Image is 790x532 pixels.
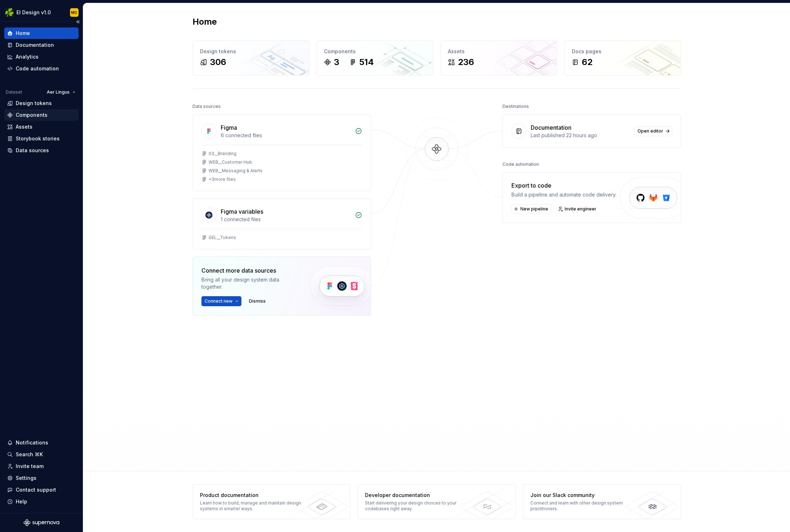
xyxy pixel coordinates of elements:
[210,56,226,68] div: 306
[4,484,79,496] button: Contact support
[511,181,616,190] div: Export to code
[4,39,79,51] a: Documentation
[4,133,79,144] a: Storybook stories
[200,48,302,55] div: Design tokens
[44,87,79,97] button: Aer Lingus
[564,40,681,75] a: Docs pages62
[205,298,232,304] span: Connect new
[531,123,571,132] div: Documentation
[530,492,634,499] div: Join our Slack community
[221,132,351,139] div: 6 connected files
[458,56,474,68] div: 236
[16,135,60,142] div: Storybook stories
[4,461,79,472] a: Invite team
[530,500,634,512] div: Connect and learn with other design system practitioners.
[16,123,32,130] div: Assets
[365,500,469,512] div: Start delivering your design choices to your codebases right away.
[209,176,236,182] div: + 3 more files
[249,298,266,304] span: Dismiss
[582,56,592,68] div: 62
[4,472,79,484] a: Settings
[16,498,27,505] div: Help
[16,30,30,37] div: Home
[16,486,56,493] div: Contact support
[16,147,49,154] div: Data sources
[324,48,426,55] div: Components
[4,496,79,507] button: Help
[316,40,433,75] a: Components3514
[221,216,351,223] div: 1 connected files
[440,40,557,75] a: Assets236
[4,109,79,121] a: Components
[192,484,351,519] a: Product documentationLearn how to build, manage and maintain design systems in smarter ways.
[192,40,309,75] a: Design tokens306
[16,9,51,16] div: EI Design v1.0
[5,8,14,17] img: 56b5df98-d96d-4d7e-807c-0afdf3bdaefa.png
[246,296,269,306] button: Dismiss
[16,53,39,60] div: Analytics
[1,5,81,20] button: EI Design v1.0MC
[209,159,252,165] div: WEB__Customer Hub
[502,159,539,169] div: Code automation
[209,235,236,240] div: GEL__Tokens
[6,89,22,95] div: Dataset
[359,56,374,68] div: 514
[201,296,241,306] button: Connect new
[511,191,616,198] div: Build a pipeline and automate code delivery.
[16,474,36,482] div: Settings
[192,198,371,249] a: Figma variables1 connected filesGEL__Tokens
[201,266,298,275] div: Connect more data sources
[531,132,630,139] div: Last published 22 hours ago
[201,276,298,290] div: Bring all your design system data together.
[221,123,237,132] div: Figma
[502,101,529,111] div: Destinations
[24,519,59,526] svg: Supernova Logo
[209,168,262,174] div: WEB__Messaging & Alerts
[71,10,77,15] div: MC
[4,145,79,156] a: Data sources
[523,484,681,519] a: Join our Slack communityConnect and learn with other design system practitioners.
[634,126,672,136] a: Open editor
[16,451,43,458] div: Search ⌘K
[4,121,79,133] a: Assets
[16,41,54,49] div: Documentation
[16,111,47,119] div: Components
[565,206,596,212] span: Invite engineer
[200,500,304,512] div: Learn how to build, manage and maintain design systems in smarter ways.
[448,48,550,55] div: Assets
[73,17,83,27] button: Collapse sidebar
[221,207,263,216] div: Figma variables
[4,51,79,63] a: Analytics
[520,206,548,212] span: New pipeline
[16,439,48,446] div: Notifications
[16,463,44,470] div: Invite team
[16,100,52,107] div: Design tokens
[4,63,79,74] a: Code automation
[192,101,221,111] div: Data sources
[192,114,371,191] a: Figma6 connected files03__BrandingWEB__Customer HubWEB__Messaging & Alerts+3more files
[572,48,674,55] div: Docs pages
[334,56,339,68] div: 3
[4,98,79,109] a: Design tokens
[4,28,79,39] a: Home
[637,128,663,134] span: Open editor
[365,492,469,499] div: Developer documentation
[556,204,600,214] a: Invite engineer
[4,449,79,460] button: Search ⌘K
[511,204,551,214] button: New pipeline
[16,65,59,72] div: Code automation
[47,89,70,95] span: Aer Lingus
[357,484,516,519] a: Developer documentationStart delivering your design choices to your codebases right away.
[192,16,217,28] h2: Home
[200,492,304,499] div: Product documentation
[4,437,79,448] button: Notifications
[209,151,236,156] div: 03__Branding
